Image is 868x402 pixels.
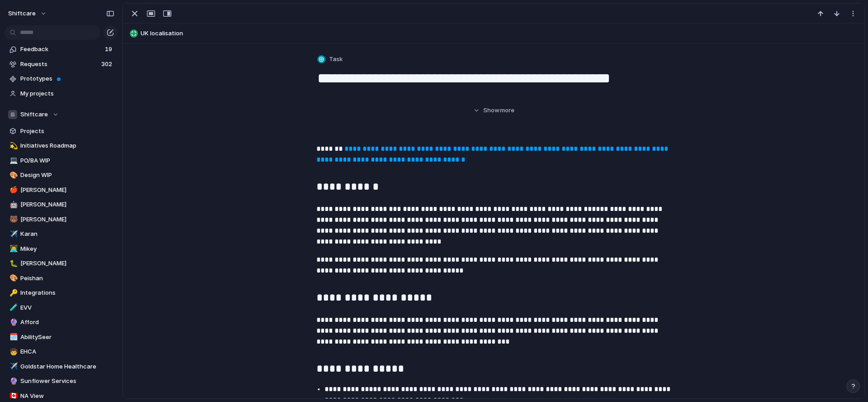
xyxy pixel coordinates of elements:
a: 🎨Peishan [5,272,118,285]
span: more [500,106,514,115]
a: Prototypes [5,72,118,86]
a: 🍎[PERSON_NAME] [5,183,118,197]
a: 🐻[PERSON_NAME] [5,213,118,226]
span: 302 [101,60,114,69]
button: 🧪 [8,303,17,312]
span: Afford [20,318,114,327]
span: EHCA [20,347,114,356]
div: 👨‍💻 [9,244,16,254]
span: NA View [20,392,114,401]
button: 🎨 [8,171,17,180]
span: Goldstar Home Healthcare [20,362,114,371]
span: Karan [20,230,114,239]
span: Prototypes [20,74,114,83]
a: 🧪EVV [5,301,118,315]
span: My projects [20,89,114,98]
span: Sunflower Services [20,377,114,386]
button: 🔑 [8,288,17,297]
span: [PERSON_NAME] [20,186,114,195]
div: ✈️ [9,229,16,239]
span: Mikey [20,244,114,254]
span: EVV [20,303,114,312]
div: 🎨 [9,273,16,283]
div: 🤖 [9,200,16,210]
span: 19 [105,45,114,54]
div: 🔮 [9,376,16,387]
button: 🎨 [8,274,17,283]
span: PO/BA WIP [20,156,114,165]
span: Initiatives Roadmap [20,141,114,150]
a: 🔑Integrations [5,286,118,300]
button: 🇨🇦 [8,392,17,401]
button: 🍎 [8,186,17,195]
a: ✈️Karan [5,227,118,241]
span: Shiftcare [20,110,48,119]
button: 🔮 [8,377,17,386]
button: ✈️ [8,230,17,239]
div: 🧪 [9,302,16,313]
span: AbilitySeer [20,333,114,342]
button: 🤖 [8,200,17,209]
button: ✈️ [8,362,17,371]
span: shiftcare [8,9,36,18]
div: ✈️Goldstar Home Healthcare [5,360,118,373]
a: 🔮Afford [5,316,118,329]
button: Shiftcare [5,108,118,121]
span: Requests [20,60,99,69]
a: 🤖[PERSON_NAME] [5,198,118,211]
span: [PERSON_NAME] [20,259,114,268]
a: 💫Initiatives Roadmap [5,139,118,153]
span: Show [483,106,500,115]
span: UK localisation [141,29,860,38]
a: 🧒EHCA [5,345,118,359]
button: 🐛 [8,259,17,268]
span: [PERSON_NAME] [20,215,114,224]
div: 🐻 [9,214,16,225]
button: 🧒 [8,347,17,356]
a: 🗓️AbilitySeer [5,330,118,344]
button: Task [316,53,345,66]
div: 🇨🇦 [9,391,16,401]
div: ✈️ [9,361,16,372]
span: Integrations [20,288,114,297]
button: Showmore [316,102,671,119]
div: 🍎 [9,185,16,195]
div: 🔑 [9,288,16,298]
span: Projects [20,127,114,136]
a: 🐛[PERSON_NAME] [5,257,118,270]
span: Feedback [20,45,102,54]
div: 💻 [9,155,16,166]
div: 💫 [9,141,16,151]
button: 💻 [8,156,17,165]
a: 💻PO/BA WIP [5,154,118,167]
span: [PERSON_NAME] [20,200,114,209]
div: 👨‍💻Mikey [5,242,118,256]
button: 💫 [8,141,17,150]
button: 🗓️ [8,333,17,342]
a: Requests302 [5,57,118,71]
a: Feedback19 [5,43,118,56]
button: shiftcare [4,6,52,21]
a: 🔮Sunflower Services [5,374,118,388]
button: UK localisation [127,26,860,41]
button: 🔮 [8,318,17,327]
div: 🐛 [9,258,16,269]
a: Projects [5,124,118,138]
a: 🎨Design WIP [5,168,118,182]
span: Design WIP [20,171,114,180]
div: 🗓️ [9,332,16,342]
div: 🔮 [9,317,16,328]
div: 🎨 [9,170,16,181]
a: My projects [5,87,118,100]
